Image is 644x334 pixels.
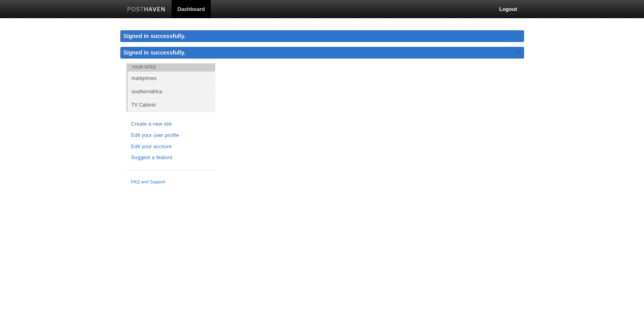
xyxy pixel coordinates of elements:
[131,179,210,186] a: FAQ and Support
[131,143,210,151] a: Edit your account
[124,49,186,56] span: Signed in successfully.
[128,98,215,111] a: TV Cabinet
[127,7,166,13] img: Posthaven-bar
[128,71,215,85] a: markjohnes
[131,120,210,128] a: Create a new site
[126,63,215,71] li: Your Sites
[120,30,524,42] div: Signed in successfully.
[128,85,215,98] a: southernafrica
[515,47,522,57] a: ×
[131,131,210,140] a: Edit your user profile
[131,153,210,162] a: Suggest a feature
